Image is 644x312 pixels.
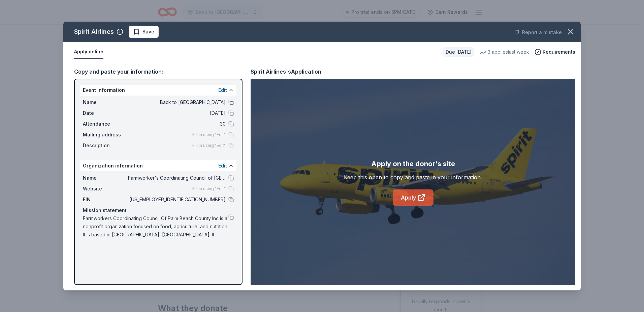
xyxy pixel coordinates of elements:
span: 30 [128,120,226,128]
div: Spirit Airlines's Application [251,67,321,76]
span: Requirements [543,48,575,56]
span: Description [83,141,128,150]
button: Edit [218,86,227,94]
div: Mission statement [83,206,234,214]
span: EIN [83,196,128,204]
span: Farmworkers Coordinating Council Of Palm Beach County Inc is a nonprofit organization focused on ... [83,214,228,239]
span: Date [83,109,128,117]
span: Back to [GEOGRAPHIC_DATA] [128,98,226,106]
button: Requirements [535,48,575,56]
div: 3 applies last week [480,48,529,56]
span: [DATE] [128,109,226,117]
div: Keep this open to copy and paste in your information. [344,173,482,181]
div: Due [DATE] [443,47,474,57]
div: Spirit Airlines [74,26,114,37]
span: Fill in using "Edit" [192,186,226,191]
button: Apply online [74,45,103,59]
button: Edit [218,162,227,170]
a: Apply [393,189,433,206]
div: Copy and paste your information: [74,67,243,76]
span: Save [142,28,154,36]
span: Mailing address [83,131,128,139]
span: Website [83,185,128,193]
button: Save [129,26,159,38]
span: Name [83,174,128,182]
div: Apply on the donor's site [371,158,455,169]
span: Farmworker's Coordinating Council of [GEOGRAPHIC_DATA] [128,174,226,182]
div: Event information [80,85,236,96]
button: Report a mistake [514,28,562,36]
span: Fill in using "Edit" [192,132,226,137]
span: Fill in using "Edit" [192,143,226,148]
span: Attendance [83,120,128,128]
span: Name [83,98,128,106]
span: [US_EMPLOYER_IDENTIFICATION_NUMBER] [128,196,226,204]
div: Organization information [80,160,236,171]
